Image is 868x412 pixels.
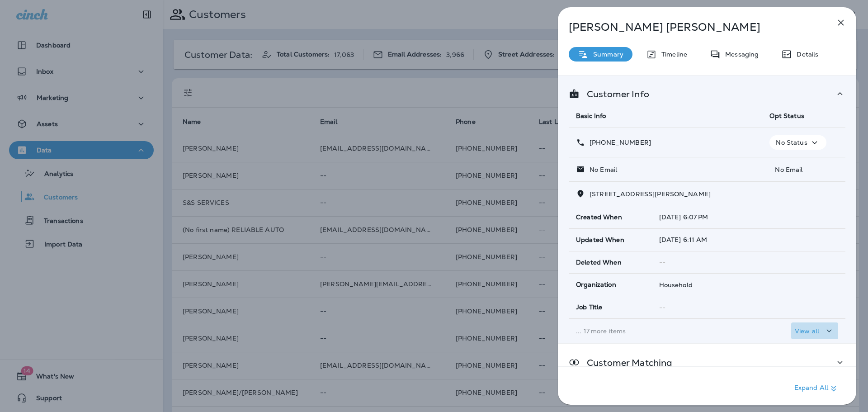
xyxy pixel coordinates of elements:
p: Details [792,51,818,58]
p: No Status [776,139,807,146]
span: [STREET_ADDRESS][PERSON_NAME] [590,190,711,198]
span: Household [659,281,693,289]
p: ... 17 more items [576,327,755,335]
button: Expand All [791,380,843,397]
p: Summary [589,51,623,58]
p: Expand All [794,383,839,394]
span: Basic Info [576,112,606,120]
span: Deleted When [576,259,622,266]
p: [PHONE_NUMBER] [585,139,651,146]
p: Timeline [657,51,687,58]
span: Job Title [576,303,602,311]
span: [DATE] 6:07 PM [659,213,708,221]
span: Opt Status [769,112,804,120]
p: [PERSON_NAME] [PERSON_NAME] [569,21,816,33]
span: -- [659,258,665,266]
span: Organization [576,281,616,289]
p: No Email [769,166,838,173]
span: Updated When [576,236,624,244]
p: Customer Matching [580,359,672,366]
span: -- [659,303,665,312]
p: Customer Info [580,90,649,98]
p: No Email [585,166,617,173]
p: Messaging [721,51,759,58]
span: [DATE] 6:11 AM [659,236,708,244]
span: Created When [576,213,622,221]
button: No Status [769,135,826,150]
button: View all [791,322,838,339]
p: View all [795,327,819,335]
